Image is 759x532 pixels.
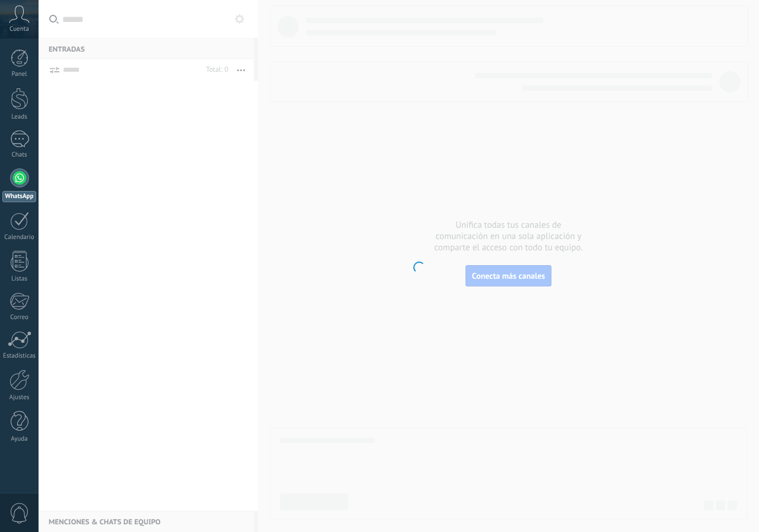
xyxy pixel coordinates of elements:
div: Listas [2,275,37,283]
div: Chats [2,151,37,159]
span: Cuenta [9,26,29,33]
div: Panel [2,71,37,78]
div: Ajustes [2,394,37,402]
div: WhatsApp [2,191,36,202]
div: Correo [2,314,37,321]
div: Ayuda [2,435,37,443]
div: Calendario [2,234,37,241]
div: Estadísticas [2,352,37,360]
div: Leads [2,113,37,121]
